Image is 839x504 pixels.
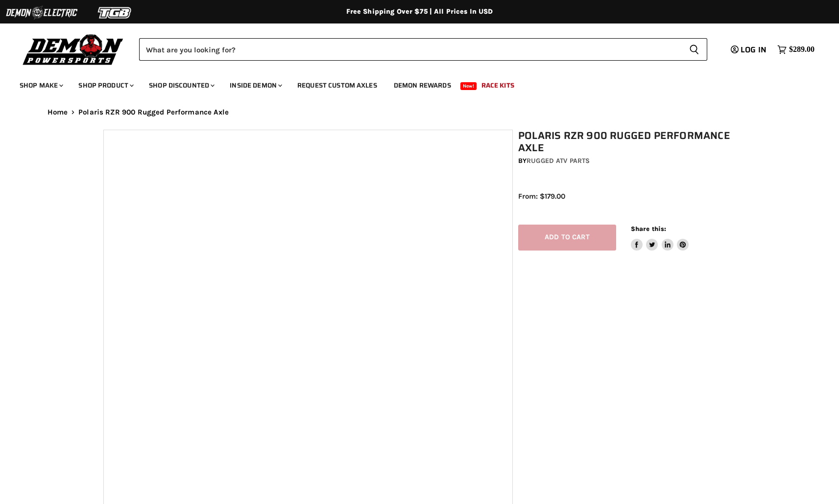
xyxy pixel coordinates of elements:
span: New! [460,82,477,90]
a: Shop Product [71,75,140,95]
span: Log in [741,44,767,56]
span: Polaris RZR 900 Rugged Performance Axle [78,108,229,116]
button: Search [681,38,707,61]
h1: Polaris RZR 900 Rugged Performance Axle [518,130,742,154]
form: Product [139,38,707,61]
a: Race Kits [474,75,522,95]
a: Rugged ATV Parts [527,157,590,165]
a: $289.00 [772,43,819,57]
a: Demon Rewards [386,75,458,95]
a: Inside Demon [222,75,288,95]
input: Search [139,38,681,61]
img: TGB Logo 2 [78,3,152,22]
nav: Breadcrumbs [28,108,812,116]
aside: Share this: [631,225,689,251]
div: by [518,156,742,166]
a: Home [48,108,68,116]
img: Demon Powersports [20,32,127,67]
span: $289.00 [789,45,815,54]
a: Log in [726,46,772,54]
div: Free Shipping Over $75 | All Prices In USD [28,7,812,16]
a: Shop Make [12,75,69,95]
span: Share this: [631,225,666,232]
img: Demon Electric Logo 2 [5,3,78,22]
a: Request Custom Axles [290,75,384,95]
span: From: $179.00 [518,192,565,201]
a: Shop Discounted [142,75,220,95]
ul: Main menu [12,71,812,95]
